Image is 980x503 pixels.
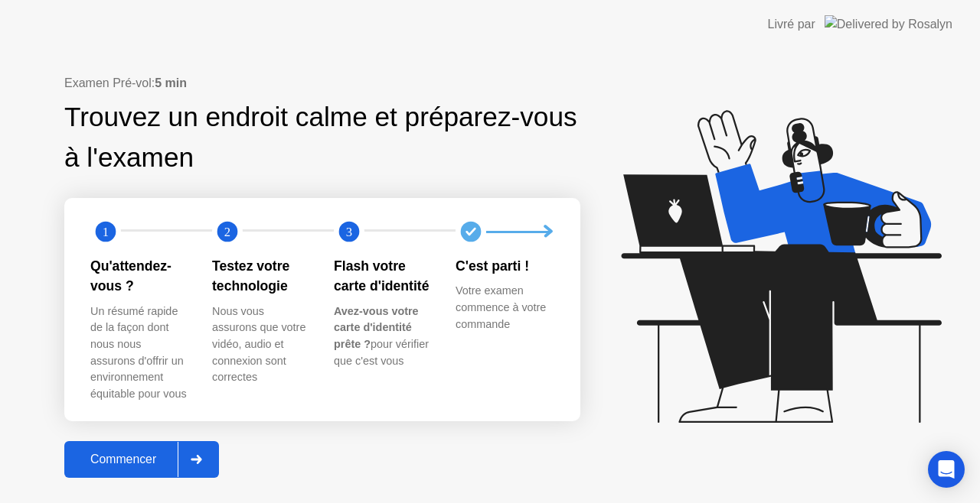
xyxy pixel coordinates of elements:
div: Examen Pré-vol: [64,74,580,92]
div: pour vérifier que c'est vous [334,303,431,369]
b: Avez-vous votre carte d'identité prête ? [334,305,419,350]
button: Commencer [64,441,219,478]
div: Votre examen commence à votre commande [456,283,553,333]
text: 3 [346,225,352,239]
text: 1 [103,225,109,239]
div: C'est parti ! [456,256,553,276]
div: Testez votre technologie [212,256,309,297]
div: Nous vous assurons que votre vidéo, audio et connexion sont correctes [212,303,309,386]
div: Flash votre carte d'identité [334,256,431,297]
div: Open Intercom Messenger [928,451,965,488]
div: Un résumé rapide de la façon dont nous nous assurons d'offrir un environnement équitable pour vous [90,303,188,403]
div: Livré par [768,15,815,34]
div: Commencer [69,453,178,466]
div: Qu'attendez-vous ? [90,256,188,297]
img: Delivered by Rosalyn [825,15,952,33]
div: Trouvez un endroit calme et préparez-vous à l'examen [64,97,580,178]
b: 5 min [155,76,187,89]
text: 2 [224,225,230,239]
